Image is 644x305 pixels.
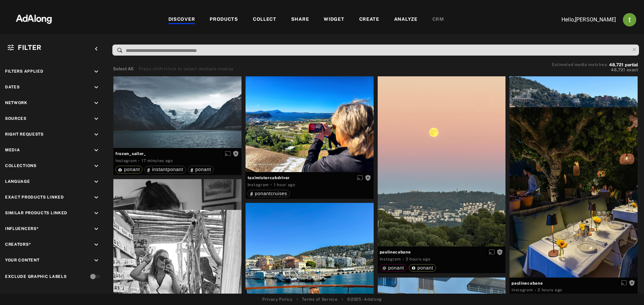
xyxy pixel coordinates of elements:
[412,265,433,270] div: ponant
[552,67,638,73] button: 48,721exact
[255,191,287,196] span: ponantcruises
[124,167,140,172] span: ponant
[248,175,372,181] span: taximistercabdriver
[270,182,272,187] span: ·
[512,287,533,293] div: Instagram
[142,158,173,163] time: 2025-10-09T13:33:17.000Z
[609,62,624,67] span: 48,721
[5,148,20,152] span: Media
[291,16,309,24] div: SHARE
[5,116,26,121] span: Sources
[552,62,608,67] span: Estimated media matches:
[365,175,371,180] span: Rights not requested
[195,167,211,172] span: ponant
[93,178,100,185] i: keyboard_arrow_down
[5,195,64,200] span: Exact Products Linked
[302,296,337,302] a: Terms of Service
[5,226,39,231] span: Influencers*
[388,265,404,271] span: ponant
[382,265,404,270] div: ponant
[619,280,629,287] button: Enable diffusion on this media
[5,211,67,215] span: Similar Products Linked
[93,131,100,138] i: keyboard_arrow_down
[93,210,100,217] i: keyboard_arrow_down
[248,182,269,188] div: Instagram
[262,296,292,302] a: Privacy Policy
[4,8,63,28] img: 63233d7d88ed69de3c212112c67096b6.png
[168,16,195,24] div: DISCOVER
[497,249,503,254] span: Rights not requested
[93,225,100,233] i: keyboard_arrow_down
[93,241,100,248] i: keyboard_arrow_down
[609,63,638,67] button: 48,721partial
[93,194,100,201] i: keyboard_arrow_down
[250,191,287,196] div: ponantcruises
[5,163,37,168] span: Collections
[359,16,379,24] div: CREATE
[93,147,100,154] i: keyboard_arrow_down
[5,274,66,280] div: Exclude Graphic Labels
[233,151,239,156] span: Rights not requested
[93,84,100,91] i: keyboard_arrow_down
[253,16,276,24] div: COLLECT
[402,256,404,262] span: ·
[418,265,433,271] span: ponant
[93,115,100,123] i: keyboard_arrow_down
[5,100,28,105] span: Network
[432,16,444,24] div: CRM
[5,242,31,247] span: Creators*
[297,296,298,302] span: •
[487,248,497,255] button: Enable diffusion on this media
[535,288,536,293] span: ·
[210,16,238,24] div: PRODUCTS
[5,179,30,184] span: Language
[139,66,234,72] div: Press shift+click to select multiple medias
[549,16,616,24] p: Hello, [PERSON_NAME]
[355,174,365,181] button: Enable diffusion on this media
[5,69,44,74] span: Filters applied
[274,182,296,187] time: 2025-10-09T12:33:26.000Z
[93,45,100,53] i: keyboard_arrow_left
[380,249,504,255] span: paulinecabane
[5,258,39,262] span: Your Content
[380,256,401,262] div: Instagram
[115,151,239,157] span: frozen_sailor_
[115,158,137,164] div: Instagram
[138,158,140,163] span: ·
[394,16,418,24] div: ANALYZE
[621,11,638,28] button: Account settings
[93,257,100,264] i: keyboard_arrow_down
[512,280,636,286] span: paulinecabane
[324,16,344,24] div: WIDGET
[5,132,44,137] span: Right Requests
[347,296,382,302] span: © 2025 - Adalong
[147,167,183,172] div: instantponant
[93,99,100,107] i: keyboard_arrow_down
[223,150,233,157] button: Enable diffusion on this media
[191,167,211,172] div: ponant
[118,167,140,172] div: ponant
[611,67,625,72] span: 48,721
[93,68,100,75] i: keyboard_arrow_down
[18,44,42,52] span: Filter
[629,281,635,285] span: Rights not requested
[623,13,636,26] img: ACg8ocJj1Mp6hOb8A41jL1uwSMxz7God0ICt0FEFk954meAQ=s96-c
[538,288,562,292] time: 2025-10-09T12:01:12.000Z
[342,296,343,302] span: •
[93,162,100,170] i: keyboard_arrow_down
[113,66,133,72] button: Select All
[152,167,183,172] span: instantponant
[5,85,20,89] span: Dates
[406,257,431,261] time: 2025-10-09T12:01:12.000Z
